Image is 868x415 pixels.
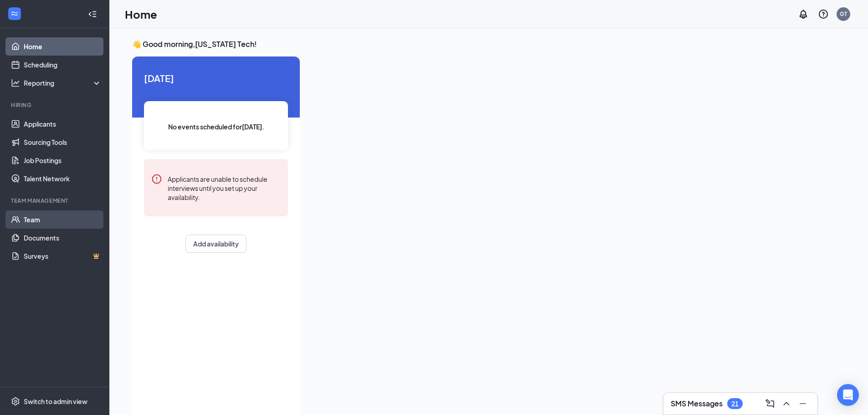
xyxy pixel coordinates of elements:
[818,9,829,20] svg: QuestionInfo
[24,247,102,265] a: SurveysCrown
[765,398,776,409] svg: ComposeMessage
[798,9,809,20] svg: Notifications
[24,78,102,87] div: Reporting
[24,151,102,169] a: Job Postings
[88,10,97,19] svg: Collapse
[797,398,808,409] svg: Minimize
[11,397,20,406] svg: Settings
[168,174,281,202] div: Applicants are unable to schedule interviews until you set up your availability.
[11,197,100,205] div: Team Management
[24,229,102,247] a: Documents
[132,39,817,49] h3: 👋 Good morning, [US_STATE] Tech !
[781,398,792,409] svg: ChevronUp
[671,399,723,409] h3: SMS Messages
[24,56,102,74] a: Scheduling
[24,37,102,56] a: Home
[24,169,102,188] a: Talent Network
[125,6,157,22] h1: Home
[24,133,102,151] a: Sourcing Tools
[840,10,847,18] div: GT
[763,396,777,411] button: ComposeMessage
[11,101,100,109] div: Hiring
[11,78,20,87] svg: Analysis
[24,210,102,229] a: Team
[10,9,19,18] svg: WorkstreamLogo
[168,122,264,132] span: No events scheduled for [DATE] .
[796,396,810,411] button: Minimize
[151,174,162,184] svg: Error
[779,396,794,411] button: ChevronUp
[24,397,87,406] div: Switch to admin view
[185,235,247,253] button: Add availability
[837,384,859,406] div: Open Intercom Messenger
[24,115,102,133] a: Applicants
[731,400,739,408] div: 21
[144,71,288,85] span: [DATE]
